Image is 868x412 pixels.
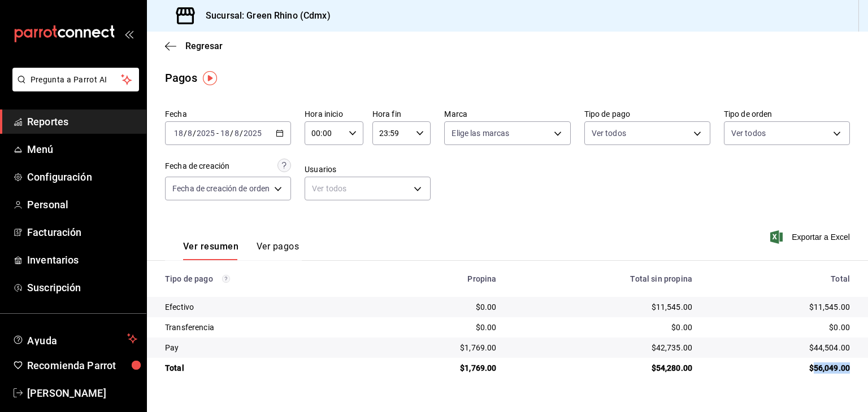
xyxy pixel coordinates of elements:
div: Propina [381,274,497,283]
label: Tipo de orden [724,110,850,118]
div: $11,545.00 [710,301,850,313]
svg: Los pagos realizados con Pay y otras terminales son montos brutos. [222,275,230,283]
div: Total [165,362,363,374]
span: Ver todos [592,128,626,139]
div: $0.00 [381,301,497,313]
div: Pay [165,342,363,353]
input: ---- [196,129,215,138]
label: Marca [444,110,570,118]
div: $1,769.00 [381,342,497,353]
span: / [193,129,196,138]
span: Ver todos [731,128,766,139]
div: Pagos [165,69,197,86]
label: Hora inicio [305,110,363,118]
span: Menú [27,142,137,157]
button: Ver pagos [257,241,299,260]
div: Fecha de creación [165,160,229,172]
div: $0.00 [381,322,497,333]
div: navigation tabs [183,241,299,260]
div: Tipo de pago [165,274,363,283]
div: Total sin propina [514,274,692,283]
div: $44,504.00 [710,342,850,353]
span: / [240,129,243,138]
button: Exportar a Excel [772,230,850,244]
label: Tipo de pago [584,110,710,118]
h3: Sucursal: Green Rhino (Cdmx) [197,9,331,23]
div: $56,049.00 [710,362,850,374]
span: Pregunta a Parrot AI [31,74,121,86]
span: - [216,129,219,138]
span: Elige las marcas [452,128,509,139]
div: Ver todos [305,177,431,200]
span: Regresar [185,41,223,51]
div: Efectivo [165,301,363,313]
span: Reportes [27,114,137,129]
button: open_drawer_menu [124,29,133,38]
span: Ayuda [27,332,123,345]
span: / [184,129,187,138]
button: Ver resumen [183,241,238,260]
div: $42,735.00 [514,342,692,353]
a: Pregunta a Parrot AI [8,82,139,94]
div: Transferencia [165,322,363,333]
button: Regresar [165,41,223,51]
input: -- [220,129,230,138]
span: Suscripción [27,280,137,295]
button: Pregunta a Parrot AI [12,68,139,91]
div: Total [710,274,850,283]
div: $11,545.00 [514,301,692,313]
label: Fecha [165,110,291,118]
div: $54,280.00 [514,362,692,374]
span: [PERSON_NAME] [27,385,137,401]
span: / [230,129,233,138]
span: Recomienda Parrot [27,358,137,373]
img: Tooltip marker [203,71,217,85]
input: -- [234,129,240,138]
input: -- [187,129,193,138]
input: -- [173,129,184,138]
div: $1,769.00 [381,362,497,374]
span: Facturación [27,225,137,240]
span: Inventarios [27,252,137,268]
label: Usuarios [305,165,431,173]
div: $0.00 [710,322,850,333]
label: Hora fin [372,110,431,118]
span: Fecha de creación de orden [172,183,270,194]
span: Personal [27,197,137,212]
input: ---- [243,129,262,138]
span: Configuración [27,169,137,185]
div: $0.00 [514,322,692,333]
